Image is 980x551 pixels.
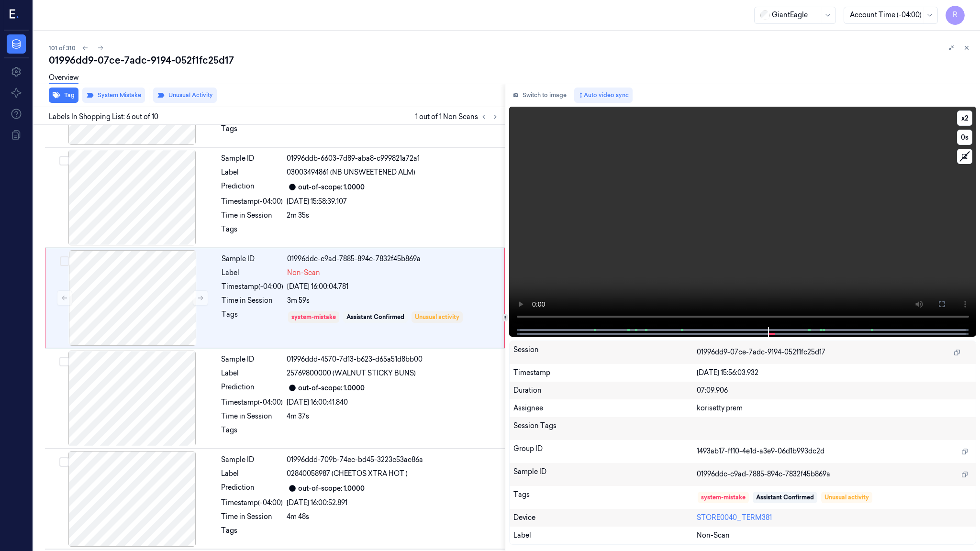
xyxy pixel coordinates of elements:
[287,296,499,306] div: 3m 59s
[287,154,499,164] div: 01996ddb-6603-7d89-aba8-c999821a72a1
[513,421,697,436] div: Session Tags
[287,498,499,508] div: [DATE] 16:00:52.891
[287,167,415,177] span: 03003494861 (NB UNSWEETENED ALM)
[513,530,697,540] div: Label
[513,513,697,523] div: Device
[221,483,283,494] div: Prediction
[946,6,965,25] button: R
[513,368,697,378] div: Timestamp
[222,309,283,325] div: Tags
[49,44,76,52] span: 101 of 310
[513,386,697,396] div: Duration
[287,455,499,465] div: 01996ddd-709b-74ec-bd45-3223c53ac86a
[221,455,283,465] div: Sample ID
[346,313,404,321] div: Assistant Confirmed
[415,313,459,321] div: Unusual activity
[49,73,78,84] a: Overview
[697,347,825,357] span: 01996dd9-07ce-7adc-9194-052f1fc25d17
[957,110,972,126] button: x2
[221,167,283,177] div: Label
[221,425,283,441] div: Tags
[697,368,972,378] div: [DATE] 15:56:03.932
[82,88,145,103] button: System Mistake
[697,386,972,396] div: 07:09.906
[221,197,283,207] div: Timestamp (-04:00)
[222,296,283,306] div: Time in Session
[513,403,697,413] div: Assignee
[49,88,78,103] button: Tag
[756,493,814,502] div: Assistant Confirmed
[287,469,408,479] span: 02840058987 (CHEETOS XTRA HOT )
[153,88,217,103] button: Unusual Activity
[697,513,972,523] div: STORE0040_TERM381
[287,197,499,207] div: [DATE] 15:58:39.107
[697,403,972,413] div: korisetty prem
[291,313,336,321] div: system-mistake
[513,444,697,459] div: Group ID
[221,154,283,164] div: Sample ID
[287,282,499,292] div: [DATE] 16:00:04.781
[221,210,283,220] div: Time in Session
[298,383,365,393] div: out-of-scope: 1.0000
[697,469,830,479] span: 01996ddc-c9ad-7885-894c-7832f45b869a
[221,368,283,378] div: Label
[513,345,697,360] div: Session
[222,282,283,292] div: Timestamp (-04:00)
[574,88,633,103] button: Auto video sync
[701,493,746,502] div: system-mistake
[221,411,283,421] div: Time in Session
[221,224,283,240] div: Tags
[59,156,69,165] button: Select row
[221,354,283,364] div: Sample ID
[221,124,283,139] div: Tags
[513,490,697,505] div: Tags
[697,530,730,540] span: Non-Scan
[287,268,320,278] span: Non-Scan
[415,111,501,122] span: 1 out of 1 Non Scans
[49,112,158,122] span: Labels In Shopping List: 6 out of 10
[221,526,283,541] div: Tags
[60,256,69,266] button: Select row
[287,354,499,364] div: 01996ddd-4570-7d13-b623-d65a51d8bb00
[697,446,824,456] span: 1493ab17-ff10-4e1d-a3e9-06d1b993dc2d
[287,397,499,408] div: [DATE] 16:00:41.840
[222,254,283,264] div: Sample ID
[957,130,972,145] button: 0s
[221,512,283,522] div: Time in Session
[287,210,499,220] div: 2m 35s
[298,484,365,494] div: out-of-scope: 1.0000
[59,457,69,467] button: Select row
[222,268,283,278] div: Label
[221,181,283,193] div: Prediction
[221,498,283,508] div: Timestamp (-04:00)
[287,512,499,522] div: 4m 48s
[287,368,416,378] span: 25769800000 (WALNUT STICKY BUNS)
[287,411,499,421] div: 4m 37s
[509,88,570,103] button: Switch to image
[824,493,869,502] div: Unusual activity
[221,397,283,408] div: Timestamp (-04:00)
[49,54,972,67] div: 01996dd9-07ce-7adc-9194-052f1fc25d17
[59,357,69,366] button: Select row
[221,382,283,394] div: Prediction
[298,182,365,192] div: out-of-scope: 1.0000
[221,469,283,479] div: Label
[513,467,697,482] div: Sample ID
[287,254,499,264] div: 01996ddc-c9ad-7885-894c-7832f45b869a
